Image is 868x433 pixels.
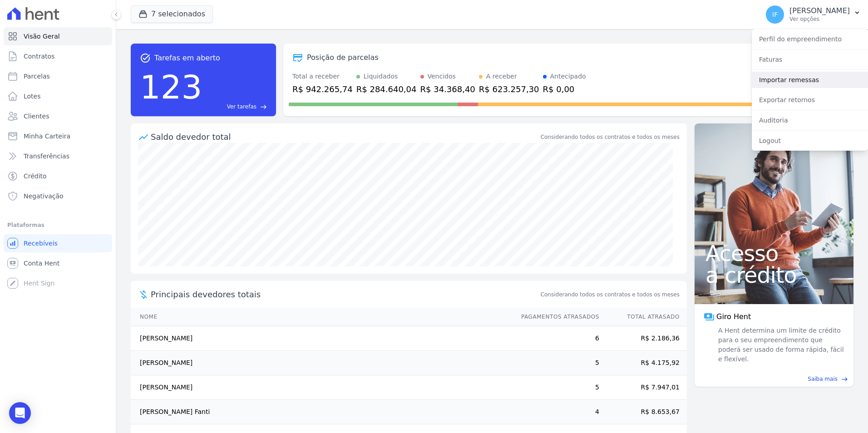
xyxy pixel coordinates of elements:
[307,52,379,63] div: Posição de parcelas
[24,132,70,141] span: Minha Carteira
[513,326,600,351] td: 6
[7,220,108,231] div: Plataformas
[140,64,202,111] div: 123
[550,72,586,81] div: Antecipado
[789,15,850,23] p: Ver opções
[479,83,539,95] div: R$ 623.257,30
[4,107,112,125] a: Clientes
[752,92,868,108] a: Exportar retornos
[705,242,843,264] span: Acesso
[4,167,112,185] a: Crédito
[24,112,49,121] span: Clientes
[428,72,456,81] div: Vencidos
[4,127,112,145] a: Minha Carteira
[24,192,64,201] span: Negativação
[752,72,868,88] a: Importar remessas
[700,375,848,383] a: Saiba mais east
[131,375,513,400] td: [PERSON_NAME]
[24,72,50,81] span: Parcelas
[131,351,513,375] td: [PERSON_NAME]
[24,92,41,101] span: Lotes
[752,112,868,128] a: Auditoria
[486,72,517,81] div: A receber
[759,2,868,27] button: IF [PERSON_NAME] Ver opções
[513,400,600,424] td: 4
[600,351,687,375] td: R$ 4.175,92
[543,83,586,95] div: R$ 0,00
[206,103,267,111] a: Ver tarefas east
[131,326,513,351] td: [PERSON_NAME]
[600,308,687,326] th: Total Atrasado
[789,6,850,15] p: [PERSON_NAME]
[752,51,868,68] a: Faturas
[600,326,687,351] td: R$ 2.186,36
[24,172,47,181] span: Crédito
[24,152,69,161] span: Transferências
[4,147,112,165] a: Transferências
[292,72,353,81] div: Total a receber
[24,32,60,41] span: Visão Geral
[140,53,151,64] span: task_alt
[513,308,600,326] th: Pagamentos Atrasados
[752,133,868,149] a: Logout
[260,103,267,110] span: east
[600,375,687,400] td: R$ 7.947,01
[151,131,539,143] div: Saldo devedor total
[24,259,59,268] span: Conta Hent
[420,83,475,95] div: R$ 34.368,40
[4,47,112,65] a: Contratos
[808,375,838,383] span: Saiba mais
[227,103,256,111] span: Ver tarefas
[292,83,353,95] div: R$ 942.265,74
[716,326,844,364] span: A Hent determina um limite de crédito para o seu empreendimento que poderá ser usado de forma ráp...
[364,72,398,81] div: Liquidados
[9,402,31,424] div: Open Intercom Messenger
[4,87,112,105] a: Lotes
[705,264,843,286] span: a crédito
[131,308,513,326] th: Nome
[541,290,680,299] span: Considerando todos os contratos e todos os meses
[4,67,112,85] a: Parcelas
[24,239,58,248] span: Recebíveis
[154,53,220,64] span: Tarefas em aberto
[131,400,513,424] td: [PERSON_NAME] Fanti
[131,5,213,23] button: 7 selecionados
[600,400,687,424] td: R$ 8.653,67
[4,187,112,205] a: Negativação
[4,234,112,252] a: Recebíveis
[772,11,778,18] span: IF
[513,375,600,400] td: 5
[151,288,539,300] span: Principais devedores totais
[4,254,112,272] a: Conta Hent
[752,31,868,47] a: Perfil do empreendimento
[24,52,54,61] span: Contratos
[513,351,600,375] td: 5
[356,83,417,95] div: R$ 284.640,04
[4,27,112,45] a: Visão Geral
[841,376,848,383] span: east
[716,311,751,322] span: Giro Hent
[541,133,680,141] div: Considerando todos os contratos e todos os meses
